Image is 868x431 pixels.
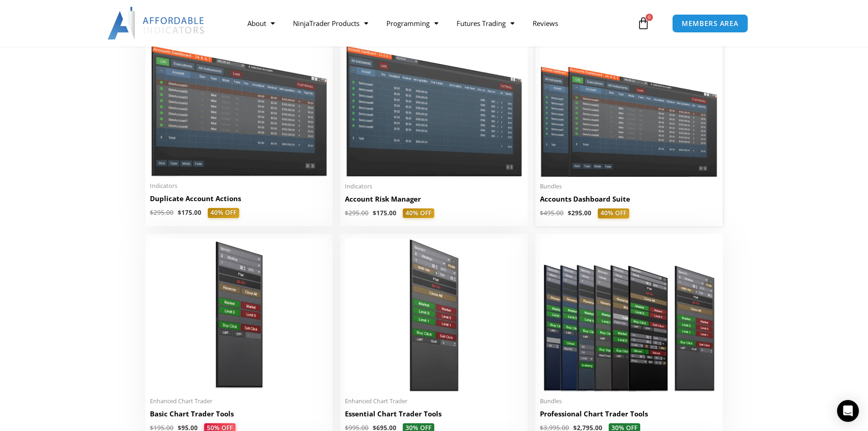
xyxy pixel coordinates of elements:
img: BasicTools [150,239,328,392]
bdi: 495.00 [540,209,564,217]
nav: Menu [238,13,635,34]
span: MEMBERS AREA [682,20,739,27]
bdi: 295.00 [345,209,369,217]
img: ProfessionalToolsBundlePage [540,239,718,392]
a: Accounts Dashboard Suite [540,194,718,208]
img: Account Risk Manager [345,35,523,177]
h2: Professional Chart Trader Tools [540,409,718,419]
a: 0 [623,10,663,36]
span: 40% OFF [598,208,629,218]
span: $ [568,209,571,217]
span: Enhanced Chart Trader [345,397,523,405]
bdi: 175.00 [178,208,201,217]
div: Open Intercom Messenger [837,400,859,422]
span: 40% OFF [403,208,434,218]
span: $ [540,209,544,217]
a: Programming [377,13,447,34]
span: Indicators [150,182,328,190]
img: LogoAI | Affordable Indicators – NinjaTrader [108,7,205,40]
span: $ [373,209,376,217]
a: About [238,13,284,34]
a: Reviews [524,13,567,34]
a: NinjaTrader Products [284,13,377,34]
a: Basic Chart Trader Tools [150,409,328,423]
span: $ [345,209,349,217]
a: Account Risk Manager [345,194,523,208]
span: Bundles [540,397,718,405]
h2: Duplicate Account Actions [150,194,328,203]
bdi: 295.00 [568,209,591,217]
h2: Basic Chart Trader Tools [150,409,328,419]
h2: Essential Chart Trader Tools [345,409,523,419]
a: Professional Chart Trader Tools [540,409,718,423]
a: MEMBERS AREA [672,14,748,33]
span: Bundles [540,182,718,190]
span: Indicators [345,182,523,190]
span: $ [178,208,181,217]
img: Essential Chart Trader Tools [345,239,523,392]
span: 40% OFF [208,208,239,218]
bdi: 295.00 [150,208,174,217]
h2: Account Risk Manager [345,194,523,204]
a: Futures Trading [447,13,524,34]
a: Essential Chart Trader Tools [345,409,523,423]
span: 0 [646,14,653,21]
span: Enhanced Chart Trader [150,397,328,405]
a: Duplicate Account Actions [150,194,328,208]
span: $ [150,208,154,217]
img: Accounts Dashboard Suite [540,35,718,177]
bdi: 175.00 [373,209,396,217]
img: Duplicate Account Actions [150,35,328,177]
h2: Accounts Dashboard Suite [540,194,718,204]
